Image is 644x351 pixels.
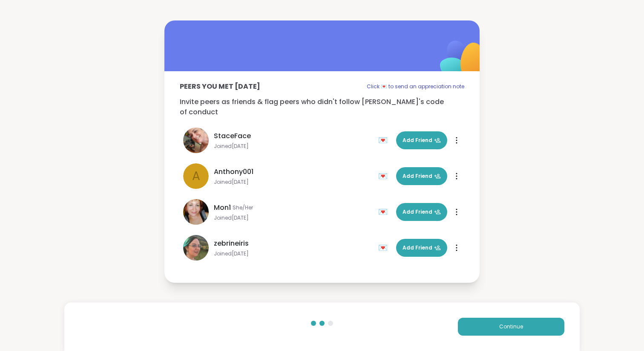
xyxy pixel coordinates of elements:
span: She/Her [233,204,253,211]
div: 💌 [378,241,391,255]
button: Continue [458,318,564,336]
span: Joined [DATE] [214,215,373,221]
div: 💌 [378,133,391,147]
span: Add Friend [402,172,441,180]
span: Add Friend [402,136,441,144]
span: Joined [DATE] [214,250,373,257]
button: Add Friend [396,167,447,185]
button: Add Friend [396,203,447,221]
div: 💌 [378,205,391,219]
span: Add Friend [402,244,441,252]
p: Click 💌 to send an appreciation note [367,81,464,92]
span: A [192,167,200,185]
img: zebrineiris [183,235,209,261]
p: Invite peers as friends & flag peers who didn't follow [PERSON_NAME]'s code of conduct [180,97,464,117]
p: Peers you met [DATE] [180,81,260,92]
button: Add Friend [396,131,447,149]
span: Continue [499,323,523,331]
span: zebrineiris [214,238,249,249]
span: StaceFace [214,131,251,141]
button: Add Friend [396,239,447,257]
span: Joined [DATE] [214,179,373,186]
img: ShareWell Logomark [420,18,505,103]
span: Joined [DATE] [214,143,373,150]
span: Mon1 [214,203,231,213]
span: Anthony001 [214,167,253,177]
div: 💌 [378,169,391,183]
img: Mon1 [183,199,209,225]
img: StaceFace [183,128,209,153]
span: Add Friend [402,208,441,216]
